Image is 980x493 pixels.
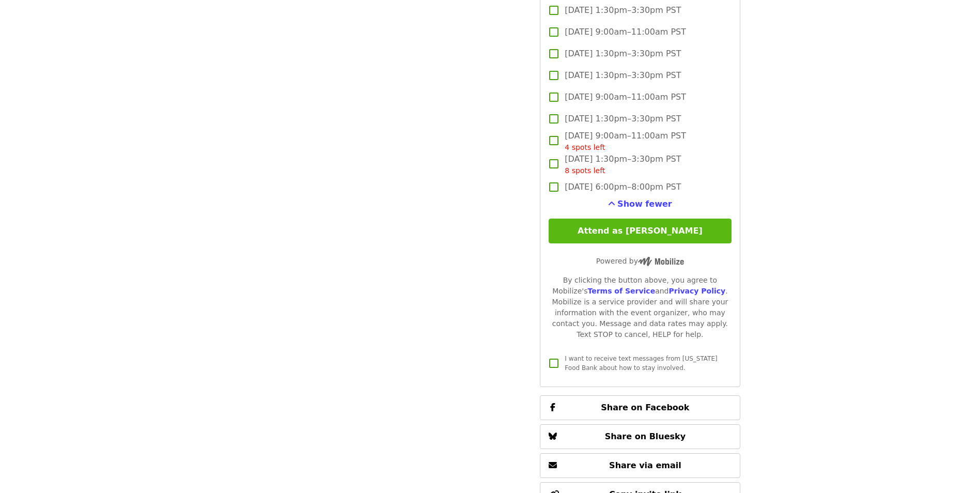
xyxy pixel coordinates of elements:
[540,453,740,478] button: Share via email
[596,257,684,265] span: Powered by
[565,113,681,125] span: [DATE] 1:30pm–3:30pm PST
[565,355,717,372] span: I want to receive text messages from [US_STATE] Food Bank about how to stay involved.
[565,143,605,151] span: 4 spots left
[565,4,681,17] span: [DATE] 1:30pm–3:30pm PST
[549,275,731,340] div: By clicking the button above, you agree to Mobilize's and . Mobilize is a service provider and wi...
[565,26,686,38] span: [DATE] 9:00am–11:00am PST
[617,199,672,209] span: Show fewer
[540,424,740,449] button: Share on Bluesky
[605,432,686,441] span: Share on Bluesky
[668,287,725,295] a: Privacy Policy
[565,91,686,103] span: [DATE] 9:00am–11:00am PST
[587,287,655,295] a: Terms of Service
[565,153,681,176] span: [DATE] 1:30pm–3:30pm PST
[565,48,681,60] span: [DATE] 1:30pm–3:30pm PST
[540,395,740,420] button: Share on Facebook
[565,166,605,175] span: 8 spots left
[565,130,686,153] span: [DATE] 9:00am–11:00am PST
[608,198,672,210] button: See more timeslots
[565,181,681,193] span: [DATE] 6:00pm–8:00pm PST
[549,219,731,243] button: Attend as [PERSON_NAME]
[609,460,681,470] span: Share via email
[601,403,689,412] span: Share on Facebook
[565,69,681,82] span: [DATE] 1:30pm–3:30pm PST
[638,257,684,266] img: Powered by Mobilize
